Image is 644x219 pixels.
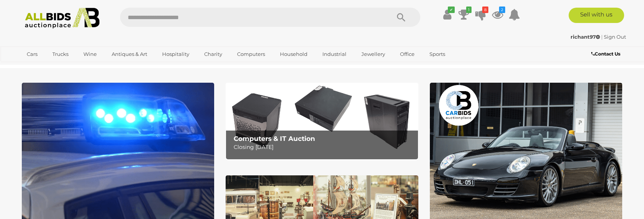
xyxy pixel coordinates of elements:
a: Wine [78,48,102,60]
a: Industrial [317,48,351,60]
i: ✔ [448,7,455,13]
a: Computers [232,48,270,60]
a: Cars [22,48,42,60]
b: Computers & IT Auction [234,135,315,142]
img: Allbids.com.au [21,8,104,29]
a: Computers & IT Auction Computers & IT Auction Closing [DATE] [226,83,418,160]
p: Closing [DATE] [234,142,414,152]
b: Contact Us [591,51,620,57]
a: [GEOGRAPHIC_DATA] [22,60,86,73]
a: Antiques & Art [107,48,152,60]
a: Sign Out [604,34,626,40]
a: Sell with us [569,8,624,23]
a: Household [275,48,312,60]
img: Computers & IT Auction [226,83,418,160]
i: 1 [466,7,472,13]
a: Charity [199,48,227,60]
a: Jewellery [356,48,390,60]
a: 1 [458,8,470,21]
i: 2 [499,7,505,13]
a: Contact Us [591,50,622,58]
button: Search [382,8,420,27]
i: 8 [482,7,488,13]
a: Office [395,48,420,60]
a: Sports [424,48,450,60]
a: 2 [492,8,503,21]
strong: richant97 [571,34,600,40]
a: Trucks [47,48,73,60]
a: 8 [475,8,486,21]
a: ✔ [441,8,453,21]
span: | [601,34,603,40]
a: richant97 [571,34,601,40]
a: Hospitality [157,48,194,60]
